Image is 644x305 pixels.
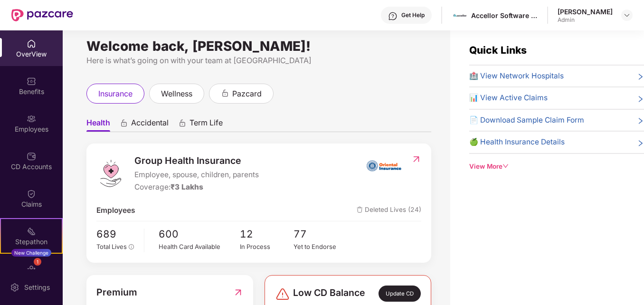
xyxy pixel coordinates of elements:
div: Accellor Software Pvt Ltd. [471,11,538,20]
span: 689 [96,226,137,242]
div: Welcome back, [PERSON_NAME]! [86,42,431,50]
div: [PERSON_NAME] [558,7,613,16]
div: animation [178,119,187,127]
span: Employee, spouse, children, parents [134,169,259,181]
img: RedirectIcon [233,285,243,300]
img: insurerIcon [366,153,402,177]
img: deleteIcon [357,207,363,213]
span: insurance [98,88,133,100]
div: Settings [21,283,53,292]
div: Yet to Endorse [294,242,348,251]
img: svg+xml;base64,PHN2ZyBpZD0iQmVuZWZpdHMiIHhtbG5zPSJodHRwOi8vd3d3LnczLm9yZy8yMDAwL3N2ZyIgd2lkdGg9Ij... [27,76,36,86]
img: svg+xml;base64,PHN2ZyBpZD0iRW1wbG95ZWVzIiB4bWxucz0iaHR0cDovL3d3dy53My5vcmcvMjAwMC9zdmciIHdpZHRoPS... [27,114,36,124]
span: down [502,163,509,170]
div: Here is what’s going on with your team at [GEOGRAPHIC_DATA] [86,55,431,67]
div: New Challenge [11,249,51,257]
img: svg+xml;base64,PHN2ZyBpZD0iRHJvcGRvd24tMzJ4MzIiIHhtbG5zPSJodHRwOi8vd3d3LnczLm9yZy8yMDAwL3N2ZyIgd2... [623,11,631,19]
img: svg+xml;base64,PHN2ZyBpZD0iSG9tZSIgeG1sbnM9Imh0dHA6Ly93d3cudzMub3JnLzIwMDAvc3ZnIiB3aWR0aD0iMjAiIG... [27,39,36,48]
span: 📊 View Active Claims [469,92,548,104]
img: svg+xml;base64,PHN2ZyBpZD0iQ2xhaW0iIHhtbG5zPSJodHRwOi8vd3d3LnczLm9yZy8yMDAwL3N2ZyIgd2lkdGg9IjIwIi... [27,189,36,199]
span: wellness [161,88,192,100]
span: Total Lives [96,243,127,250]
span: info-circle [129,244,134,250]
span: Group Health Insurance [134,153,259,168]
img: images%20(1).jfif [453,9,467,22]
span: Health [86,118,110,132]
span: Accidental [131,118,169,132]
div: 1 [34,258,41,266]
span: ₹3 Lakhs [170,182,203,191]
img: svg+xml;base64,PHN2ZyB4bWxucz0iaHR0cDovL3d3dy53My5vcmcvMjAwMC9zdmciIHdpZHRoPSIyMSIgaGVpZ2h0PSIyMC... [27,227,36,236]
span: 600 [159,226,240,242]
img: svg+xml;base64,PHN2ZyBpZD0iRGFuZ2VyLTMyeDMyIiB4bWxucz0iaHR0cDovL3d3dy53My5vcmcvMjAwMC9zdmciIHdpZH... [275,286,290,302]
div: Health Card Available [159,242,240,251]
div: animation [221,89,229,97]
div: Admin [558,16,613,24]
span: Term Life [189,118,223,132]
img: svg+xml;base64,PHN2ZyBpZD0iQ0RfQWNjb3VudHMiIGRhdGEtbmFtZT0iQ0QgQWNjb3VudHMiIHhtbG5zPSJodHRwOi8vd3... [27,152,36,161]
img: svg+xml;base64,PHN2ZyBpZD0iRW5kb3JzZW1lbnRzIiB4bWxucz0iaHR0cDovL3d3dy53My5vcmcvMjAwMC9zdmciIHdpZH... [27,264,36,274]
img: svg+xml;base64,PHN2ZyBpZD0iU2V0dGluZy0yMHgyMCIgeG1sbnM9Imh0dHA6Ly93d3cudzMub3JnLzIwMDAvc3ZnIiB3aW... [10,283,19,292]
img: logo [96,159,125,188]
img: svg+xml;base64,PHN2ZyBpZD0iSGVscC0zMngzMiIgeG1sbnM9Imh0dHA6Ly93d3cudzMub3JnLzIwMDAvc3ZnIiB3aWR0aD... [388,11,398,21]
img: RedirectIcon [411,154,421,164]
span: 📄 Download Sample Claim Form [469,114,584,126]
span: Premium [96,285,137,300]
div: Update CD [379,286,421,302]
span: 🍏 Health Insurance Details [469,136,565,148]
span: 77 [294,226,348,242]
span: pazcard [232,88,262,100]
span: 12 [240,226,294,242]
span: Employees [96,205,135,216]
div: View More [469,162,644,172]
span: 🏥 View Network Hospitals [469,70,564,82]
div: Coverage: [134,181,259,193]
div: Stepathon [1,237,62,247]
span: Low CD Balance [293,286,365,302]
span: Deleted Lives (24) [357,205,421,216]
span: Quick Links [469,44,527,56]
div: Get Help [401,11,425,19]
div: In Process [240,242,294,251]
img: New Pazcare Logo [11,9,73,21]
div: animation [120,119,128,127]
